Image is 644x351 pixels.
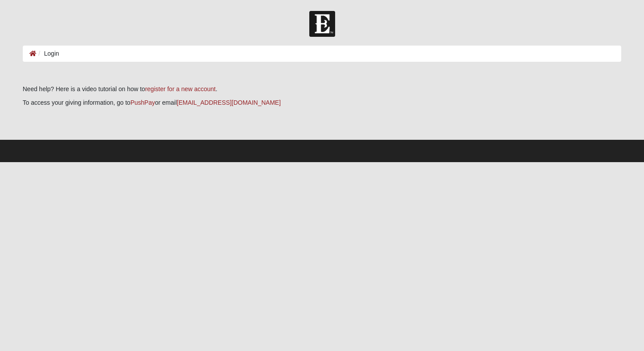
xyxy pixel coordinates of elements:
[23,98,622,107] p: To access your giving information, go to or email
[23,85,622,94] p: Need help? Here is a video tutorial on how to .
[131,99,155,106] a: PushPay
[145,85,216,92] a: register for a new account
[177,99,281,106] a: [EMAIL_ADDRESS][DOMAIN_NAME]
[36,49,59,58] li: Login
[309,11,335,37] img: Church of Eleven22 Logo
